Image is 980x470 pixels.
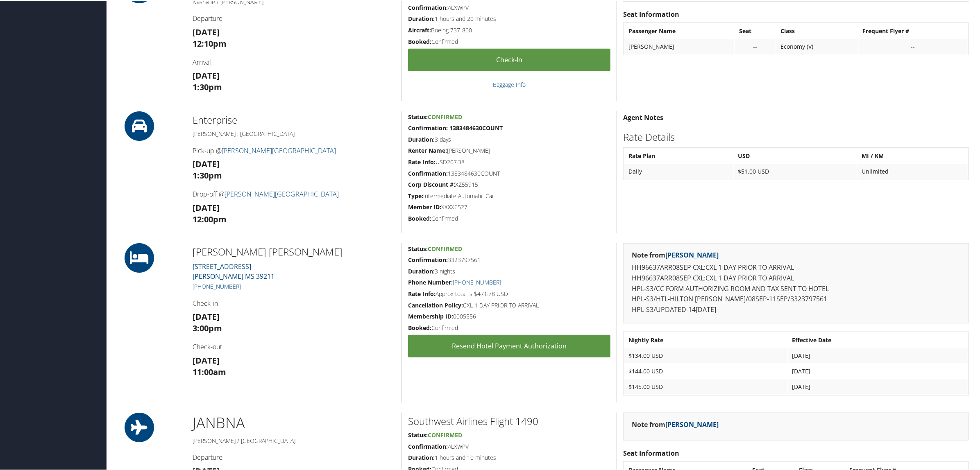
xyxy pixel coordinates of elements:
[408,289,610,297] h5: Approx total is $471.78 USD
[857,148,968,163] th: MI / KM
[408,453,610,461] h5: 1 hours and 10 minutes
[632,419,719,428] strong: Note from
[776,38,858,53] td: Economy (V)
[408,312,610,320] h5: 0005556
[408,214,610,222] h5: Confirmed
[408,123,503,131] strong: Confirmation: 1383484630COUNT
[788,332,968,347] th: Effective Date
[408,323,610,331] h5: Confirmed
[193,81,222,92] strong: 1:30pm
[408,442,610,450] h5: ALXWPV
[408,112,428,120] strong: Status:
[193,129,395,137] h5: [PERSON_NAME] , [GEOGRAPHIC_DATA]
[193,69,220,80] strong: [DATE]
[408,453,435,461] strong: Duration:
[193,37,227,48] strong: 12:10pm
[408,214,431,221] strong: Booked:
[408,37,431,45] strong: Booked:
[193,298,395,307] h4: Check-in
[193,261,274,280] a: [STREET_ADDRESS][PERSON_NAME] MS 39211
[193,310,220,321] strong: [DATE]
[193,341,395,350] h4: Check-out
[222,145,336,154] a: [PERSON_NAME][GEOGRAPHIC_DATA]
[408,169,610,177] h5: 1383484630COUNT
[624,38,734,53] td: [PERSON_NAME]
[428,244,462,252] span: Confirmed
[453,278,501,285] a: [PHONE_NUMBER]
[193,213,227,224] strong: 12:00pm
[193,282,241,289] a: [PHONE_NUMBER]
[734,148,857,163] th: USD
[408,146,447,154] strong: Renter Name:
[624,23,734,38] th: Passenger Name
[408,3,610,11] h5: ALXWPV
[408,334,610,357] a: Resend Hotel Payment Authorization
[408,312,453,319] strong: Membership ID:
[665,250,719,259] a: [PERSON_NAME]
[193,13,395,22] h4: Departure
[776,23,858,38] th: Class
[408,157,436,165] strong: Rate Info:
[193,354,220,365] strong: [DATE]
[408,135,435,142] strong: Duration:
[408,278,453,285] strong: Phone Number:
[408,267,435,274] strong: Duration:
[408,37,610,45] h5: Confirmed
[408,430,428,438] strong: Status:
[408,180,455,188] strong: Corp Discount #:
[408,255,448,263] strong: Confirmation:
[408,323,431,331] strong: Booked:
[193,145,395,154] h4: Pick-up @
[493,80,526,88] a: Baggage Info
[408,267,610,275] h5: 3 nights
[428,112,462,120] span: Confirmed
[623,9,679,18] strong: Seat Information
[193,26,220,37] strong: [DATE]
[624,348,787,362] td: $134.00 USD
[193,201,220,212] strong: [DATE]
[408,14,610,22] h5: 1 hours and 20 minutes
[408,202,441,210] strong: Member ID:
[193,169,222,180] strong: 1:30pm
[408,25,610,34] h5: Boeing 737-800
[408,301,463,308] strong: Cancellation Policy:
[193,412,395,432] h1: JAN BNA
[734,163,857,178] td: $51.00 USD
[857,163,968,178] td: Unlimited
[624,163,733,178] td: Daily
[193,322,222,333] strong: 3:00pm
[193,57,395,66] h4: Arrival
[408,3,448,11] strong: Confirmation:
[632,262,960,314] p: HH96637ARR08SEP CXL:CXL 1 DAY PRIOR TO ARRIVAL HH96637ARR08SEP CXL:CXL 1 DAY PRIOR TO ARRIVAL HPL...
[408,180,610,188] h5: XZ55915
[428,430,462,438] span: Confirmed
[193,436,395,444] h5: [PERSON_NAME] / [GEOGRAPHIC_DATA]
[788,379,968,393] td: [DATE]
[408,191,610,199] h5: Intermediate Automatic Car
[408,135,610,143] h5: 3 days
[624,379,787,393] td: $145.00 USD
[408,442,448,450] strong: Confirmation:
[665,419,719,428] a: [PERSON_NAME]
[623,448,679,457] strong: Seat Information
[735,23,776,38] th: Seat
[624,363,787,378] td: $144.00 USD
[408,169,448,176] strong: Confirmation:
[623,112,663,121] strong: Agent Notes
[408,255,610,263] h5: 3323797561
[624,332,787,347] th: Nightly Rate
[863,42,964,50] div: --
[193,112,395,126] h2: Enterprise
[408,146,610,154] h5: [PERSON_NAME]
[408,289,436,297] strong: Rate Info:
[624,148,733,163] th: Rate Plan
[193,452,395,461] h4: Departure
[623,129,969,143] h2: Rate Details
[193,244,395,258] h2: [PERSON_NAME] [PERSON_NAME]
[408,191,423,199] strong: Type:
[408,14,435,22] strong: Duration:
[859,23,968,38] th: Frequent Flyer #
[788,363,968,378] td: [DATE]
[408,301,610,309] h5: CXL 1 DAY PRIOR TO ARRIVAL
[408,244,428,252] strong: Status:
